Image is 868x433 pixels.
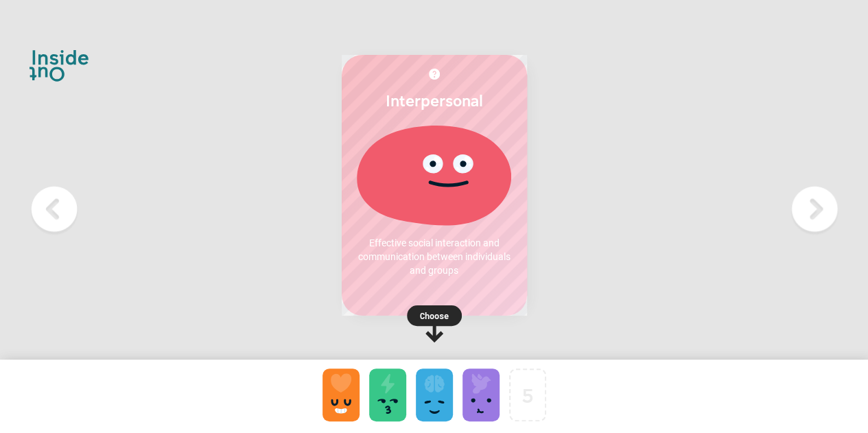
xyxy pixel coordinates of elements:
[787,182,842,237] img: Next
[342,309,527,323] p: Choose
[355,91,513,110] h2: Interpersonal
[27,182,82,237] img: Previous
[355,236,513,277] p: Effective social interaction and communication between individuals and groups
[429,69,440,80] img: More about Interpersonal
